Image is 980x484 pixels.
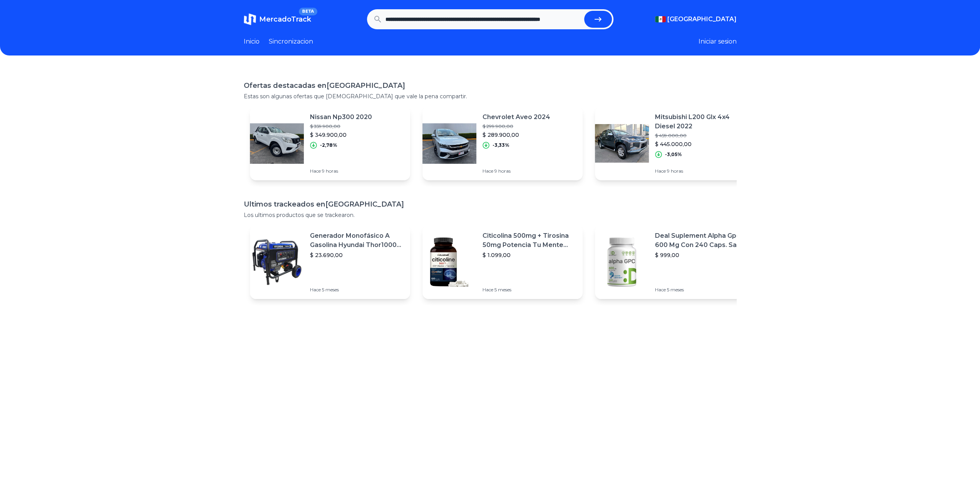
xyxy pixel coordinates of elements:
p: Hace 9 horas [482,168,550,174]
p: $ 459.000,00 [655,133,749,139]
a: MercadoTrackBETA [244,13,311,25]
h1: Ultimos trackeados en [GEOGRAPHIC_DATA] [244,199,737,210]
a: Featured imageNissan Np300 2020$ 359.900,00$ 349.900,00-2,78%Hace 9 horas [250,106,410,180]
p: -3,33% [493,142,509,148]
p: $ 359.900,00 [310,123,372,129]
img: MercadoTrack [244,13,256,25]
p: -2,78% [320,142,337,148]
p: $ 999,00 [655,251,749,259]
a: Featured imageGenerador Monofásico A Gasolina Hyundai Thor10000 P 11.5 Kw$ 23.690,00Hace 5 meses [250,225,410,299]
p: Hace 5 meses [655,287,749,293]
p: $ 1.099,00 [482,251,576,259]
button: Iniciar sesion [699,37,737,46]
p: Hace 9 horas [310,168,372,174]
img: Featured image [595,235,649,289]
p: Los ultimos productos que se trackearon. [244,211,737,219]
p: Hace 9 horas [655,168,749,174]
p: Citicolina 500mg + Tirosina 50mg Potencia Tu Mente (120caps) Sabor Sin Sabor [482,231,576,250]
img: Featured image [422,235,476,289]
p: Nissan Np300 2020 [310,113,372,122]
p: $ 349.900,00 [310,131,372,139]
a: Sincronizacion [269,37,313,46]
img: Featured image [595,116,649,170]
p: $ 445.000,00 [655,140,749,148]
p: $ 23.690,00 [310,251,404,259]
img: Featured image [250,116,304,170]
a: Featured imageChevrolet Aveo 2024$ 299.900,00$ 289.900,00-3,33%Hace 9 horas [422,106,583,180]
img: Featured image [422,116,476,170]
img: Mexico [655,16,666,22]
p: Hace 5 meses [482,287,576,293]
a: Featured imageCiticolina 500mg + Tirosina 50mg Potencia Tu Mente (120caps) Sabor Sin Sabor$ 1.099... [422,225,583,299]
span: MercadoTrack [259,15,311,24]
span: [GEOGRAPHIC_DATA] [667,15,737,24]
a: Featured imageDeal Suplement Alpha Gpc 600 Mg Con 240 Caps. Salud Cerebral Sabor S/n$ 999,00Hace ... [595,225,755,299]
img: Featured image [250,235,304,289]
p: Hace 5 meses [310,287,404,293]
p: -3,05% [665,151,682,158]
span: BETA [299,8,317,15]
p: Generador Monofásico A Gasolina Hyundai Thor10000 P 11.5 Kw [310,231,404,250]
p: Estas son algunas ofertas que [DEMOGRAPHIC_DATA] que vale la pena compartir. [244,92,737,100]
h1: Ofertas destacadas en [GEOGRAPHIC_DATA] [244,80,737,91]
p: Mitsubishi L200 Glx 4x4 Diesel 2022 [655,113,749,131]
a: Featured imageMitsubishi L200 Glx 4x4 Diesel 2022$ 459.000,00$ 445.000,00-3,05%Hace 9 horas [595,106,755,180]
p: $ 289.900,00 [482,131,550,139]
p: $ 299.900,00 [482,123,550,129]
p: Deal Suplement Alpha Gpc 600 Mg Con 240 Caps. Salud Cerebral Sabor S/n [655,231,749,250]
button: [GEOGRAPHIC_DATA] [655,15,737,24]
p: Chevrolet Aveo 2024 [482,113,550,122]
a: Inicio [244,37,260,46]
